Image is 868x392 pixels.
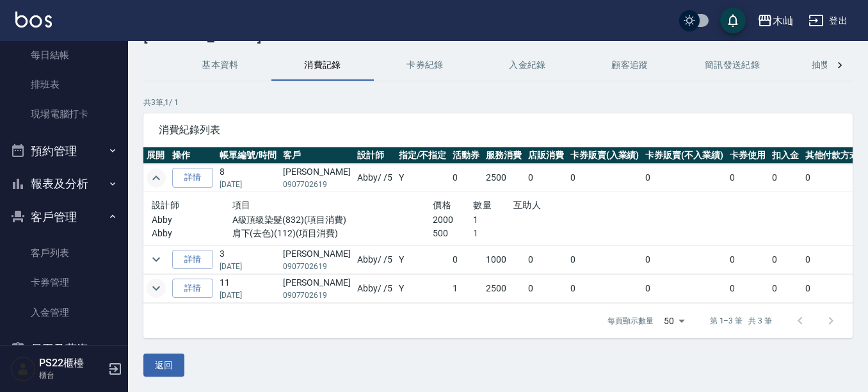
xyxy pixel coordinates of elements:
[642,245,727,274] td: 0
[433,200,451,210] span: 價格
[5,238,123,268] a: 客戶列表
[483,245,525,274] td: 1000
[449,164,483,192] td: 0
[172,250,213,270] a: 詳情
[449,274,483,302] td: 1
[473,200,492,210] span: 數量
[280,147,354,164] th: 客戶
[10,356,36,382] img: Person
[143,97,853,108] p: 共 3 筆, 1 / 1
[473,227,513,240] p: 1
[5,200,123,234] button: 客戶管理
[354,164,396,192] td: Abby / /5
[232,227,433,240] p: 肩下(去色)(112)(項目消費)
[15,12,52,28] img: Logo
[216,147,280,164] th: 帳單編號/時間
[396,164,450,192] td: Y
[769,164,802,192] td: 0
[232,200,251,210] span: 項目
[152,227,232,240] p: Abby
[396,274,450,302] td: Y
[769,147,802,164] th: 扣入金
[283,261,351,272] p: 0907702619
[567,274,643,302] td: 0
[220,261,277,272] p: [DATE]
[752,8,798,34] button: 木屾
[220,179,277,190] p: [DATE]
[374,50,476,81] button: 卡券紀錄
[513,200,541,210] span: 互助人
[169,50,271,81] button: 基本資料
[727,245,769,274] td: 0
[525,164,567,192] td: 0
[525,245,567,274] td: 0
[271,50,374,81] button: 消費記錄
[769,245,802,274] td: 0
[483,147,525,164] th: 服務消費
[280,274,354,302] td: [PERSON_NAME]
[216,245,280,274] td: 3
[567,147,643,164] th: 卡券販賣(入業績)
[727,147,769,164] th: 卡券使用
[5,268,123,297] a: 卡券管理
[147,279,166,298] button: expand row
[642,164,727,192] td: 0
[802,164,862,192] td: 0
[152,200,179,210] span: 設計師
[769,274,802,302] td: 0
[483,164,525,192] td: 2500
[433,213,473,227] p: 2000
[143,354,184,377] button: 返回
[216,274,280,302] td: 11
[280,245,354,274] td: [PERSON_NAME]
[354,274,396,302] td: Abby / /5
[473,213,513,227] p: 1
[159,124,837,136] span: 消費紀錄列表
[216,164,280,192] td: 8
[283,179,351,190] p: 0907702619
[773,13,793,29] div: 木屾
[567,164,643,192] td: 0
[39,357,104,370] h5: PS22櫃檯
[152,213,232,227] p: Abby
[172,168,213,188] a: 詳情
[659,304,689,338] div: 50
[5,298,123,327] a: 入金管理
[5,332,123,366] button: 員工及薪資
[354,147,396,164] th: 設計師
[642,274,727,302] td: 0
[525,274,567,302] td: 0
[354,245,396,274] td: Abby / /5
[449,245,483,274] td: 0
[720,8,746,33] button: save
[396,147,450,164] th: 指定/不指定
[710,315,772,327] p: 第 1–3 筆 共 3 筆
[802,147,862,164] th: 其他付款方式
[579,50,681,81] button: 顧客追蹤
[283,290,351,301] p: 0907702619
[147,250,166,269] button: expand row
[396,245,450,274] td: Y
[5,40,123,70] a: 每日結帳
[476,50,579,81] button: 入金紀錄
[642,147,727,164] th: 卡券販賣(不入業績)
[5,135,123,168] button: 預約管理
[5,99,123,129] a: 現場電腦打卡
[525,147,567,164] th: 店販消費
[727,164,769,192] td: 0
[567,245,643,274] td: 0
[5,70,123,99] a: 排班表
[220,290,277,301] p: [DATE]
[39,370,104,381] p: 櫃台
[280,164,354,192] td: [PERSON_NAME]
[802,274,862,302] td: 0
[5,167,123,200] button: 報表及分析
[147,168,166,188] button: expand row
[143,147,169,164] th: 展開
[172,279,213,298] a: 詳情
[169,147,216,164] th: 操作
[449,147,483,164] th: 活動券
[681,50,784,81] button: 簡訊發送紀錄
[607,315,654,327] p: 每頁顯示數量
[232,213,433,227] p: A級頂級染髮(832)(項目消費)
